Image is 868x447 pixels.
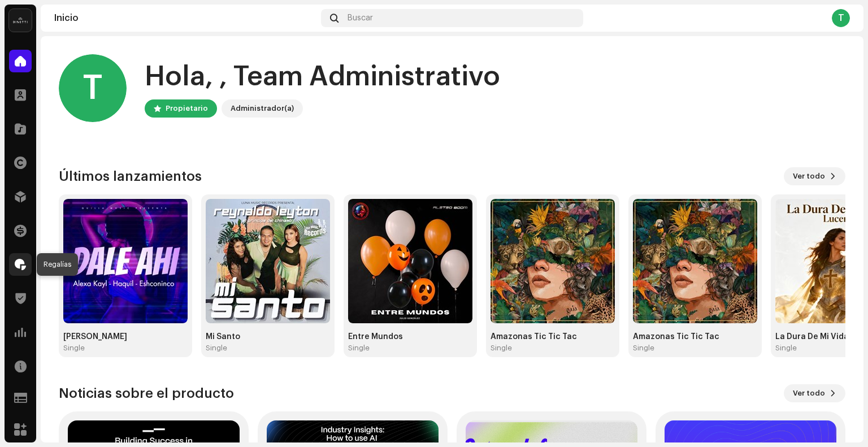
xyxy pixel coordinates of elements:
button: Ver todo [784,384,845,402]
div: Single [348,344,370,353]
div: Single [633,344,654,353]
div: Inicio [54,14,316,23]
div: Amazonas Tic Tic Tac [491,332,615,341]
img: aeffddb0-130b-40bd-9008-a950ce3b2b83 [491,199,615,323]
div: Hola, , Team Administrativo [145,59,500,95]
span: Ver todo [793,165,825,188]
div: Single [206,344,227,353]
div: Single [775,344,797,353]
img: 56eb8a93-d737-48d9-94a1-5865d3351d00 [633,199,757,323]
div: Single [63,344,85,353]
div: [PERSON_NAME] [63,332,188,341]
div: T [832,9,850,27]
img: f7a45927-0bb8-4ef9-a408-a1eb81e8e6e9 [348,199,472,323]
div: Propietario [166,102,208,115]
div: Mi Santo [206,332,330,341]
img: 02a7c2d3-3c89-4098-b12f-2ff2945c95ee [9,9,32,32]
h3: Últimos lanzamientos [59,167,202,185]
span: Buscar [348,14,373,23]
div: Administrador(a) [231,102,294,115]
div: Amazonas Tic Tic Tac [633,332,757,341]
img: a348a223-4f48-468c-b905-8d0330dbf269 [206,199,330,323]
h3: Noticias sobre el producto [59,384,234,402]
div: Entre Mundos [348,332,472,341]
div: Single [491,344,512,353]
span: Ver todo [793,382,825,405]
div: T [59,54,127,122]
button: Ver todo [784,167,845,185]
img: 8821f802-0255-432e-ba87-683d734d399a [63,199,188,323]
